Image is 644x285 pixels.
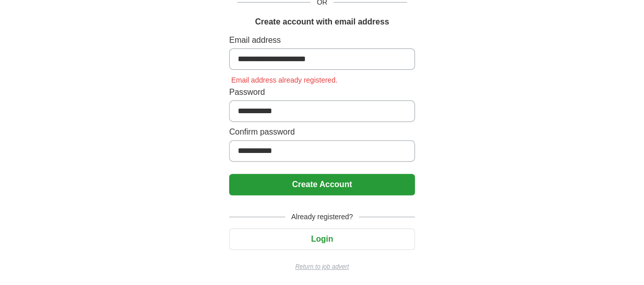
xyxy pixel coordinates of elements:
[229,86,415,98] label: Password
[229,262,415,271] a: Return to job advert
[229,174,415,195] button: Create Account
[229,76,340,84] span: Email address already registered.
[229,34,415,46] label: Email address
[229,235,415,243] a: Login
[229,126,415,138] label: Confirm password
[229,228,415,250] button: Login
[285,212,359,222] span: Already registered?
[255,16,389,28] h1: Create account with email address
